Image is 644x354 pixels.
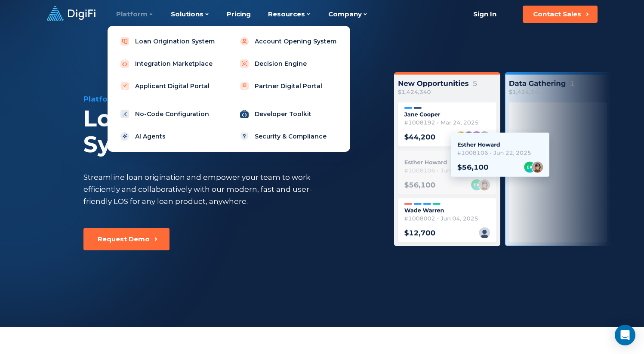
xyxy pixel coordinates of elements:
div: Platform [83,94,373,104]
a: Account Opening System [234,33,343,50]
a: Partner Digital Portal [234,77,343,95]
a: No-Code Configuration [114,105,224,123]
div: Loan Origination System [83,106,373,157]
a: Applicant Digital Portal [114,77,224,95]
div: Contact Sales [533,10,581,18]
button: Contact Sales [523,6,598,23]
a: AI Agents [114,128,224,145]
a: Integration Marketplace [114,55,224,72]
a: Decision Engine [234,55,343,72]
a: Loan Origination System [114,33,224,50]
a: Developer Toolkit [234,105,343,123]
a: Sign In [463,6,507,23]
button: Request Demo [83,228,169,250]
div: Open Intercom Messenger [615,325,635,345]
div: Streamline loan origination and empower your team to work efficiently and collaboratively with ou... [83,171,328,207]
a: Security & Compliance [234,128,343,145]
div: Request Demo [98,235,150,243]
